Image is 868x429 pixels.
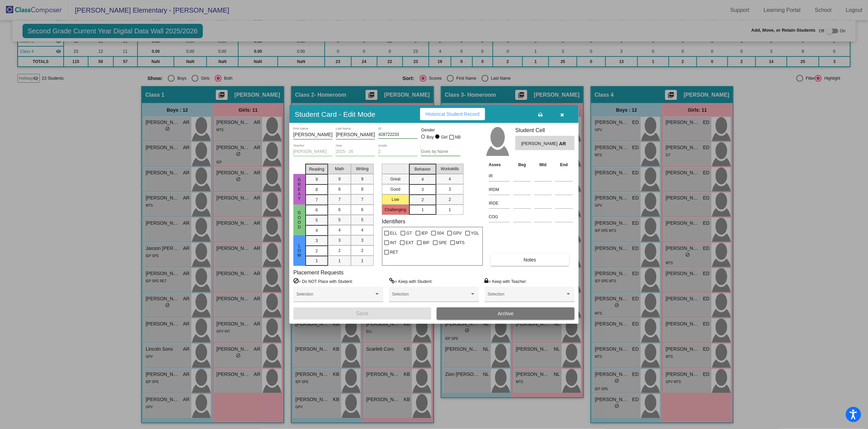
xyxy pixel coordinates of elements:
th: Beg [512,161,533,169]
div: Boy [427,134,434,140]
span: 7 [316,197,318,203]
span: Workskills [441,166,459,172]
span: AR [559,140,569,147]
span: 1 [449,207,451,213]
span: 4 [338,227,341,233]
button: Save [293,307,431,320]
span: Historical Student Record [425,111,480,117]
label: = Keep with Teacher: [485,278,527,285]
input: assessment [489,212,510,222]
th: Asses [487,161,512,169]
span: Low [296,243,303,258]
span: 2 [421,197,424,203]
input: year [336,149,375,154]
span: 1 [421,207,424,213]
span: 3 [449,186,451,192]
span: 504 [437,229,444,237]
span: 9 [338,176,341,182]
span: GPV [453,229,462,237]
input: assessment [489,171,510,181]
button: Archive [437,307,575,320]
span: 4 [449,176,451,182]
span: 5 [316,217,318,223]
span: Notes [524,257,536,263]
span: 2 [338,248,341,254]
span: Math [335,166,344,172]
span: Save [356,311,368,316]
span: 8 [338,186,341,192]
span: 8 [361,186,364,192]
span: 6 [361,207,364,213]
span: 3 [338,237,341,243]
input: grade [379,149,418,154]
th: End [553,161,575,169]
h3: Student Cell [515,127,575,133]
span: 6 [316,207,318,213]
span: BIP [423,239,429,247]
span: Good [296,210,303,229]
th: Mid [533,161,553,169]
span: 3 [421,187,424,193]
span: 3 [316,238,318,244]
span: ELL [390,229,397,237]
span: GT [406,229,412,237]
label: = Keep with Student: [389,278,433,285]
mat-label: Gender [421,127,460,133]
span: 4 [361,227,364,233]
h3: Student Card - Edit Mode [295,110,375,118]
div: Girl [441,134,448,140]
span: 7 [338,196,341,203]
span: Great [296,177,303,201]
span: EXT [406,239,414,247]
input: Enter ID [379,132,418,137]
span: 4 [421,176,424,182]
span: 9 [316,176,318,182]
span: 1 [361,258,364,264]
span: YGL [471,229,479,237]
span: 2 [316,248,318,254]
span: 1 [316,258,318,264]
span: 6 [338,207,341,213]
span: IEP [421,229,428,237]
span: NB [455,133,461,141]
input: assessment [489,185,510,195]
span: [PERSON_NAME] [521,140,559,147]
span: Writing [356,166,369,172]
label: Placement Requests [293,269,344,276]
span: RET [390,248,398,256]
label: Identifiers [382,218,405,225]
input: teacher [293,149,333,154]
span: 7 [361,196,364,203]
input: goes by name [421,149,460,154]
span: 2 [361,248,364,254]
span: Archive [498,311,514,316]
span: Reading [309,166,324,172]
input: assessment [489,198,510,208]
span: Behavior [415,166,431,172]
span: INT [390,239,397,247]
span: 9 [361,176,364,182]
span: 8 [316,187,318,193]
span: 1 [338,258,341,264]
span: 5 [338,217,341,223]
span: 3 [361,237,364,243]
span: 5 [361,217,364,223]
span: 4 [316,227,318,234]
span: SPE [439,239,447,247]
button: Notes [491,254,569,266]
span: 2 [449,196,451,203]
button: Historical Student Record [420,108,485,120]
label: = Do NOT Place with Student: [293,278,353,285]
span: MTS [456,239,465,247]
